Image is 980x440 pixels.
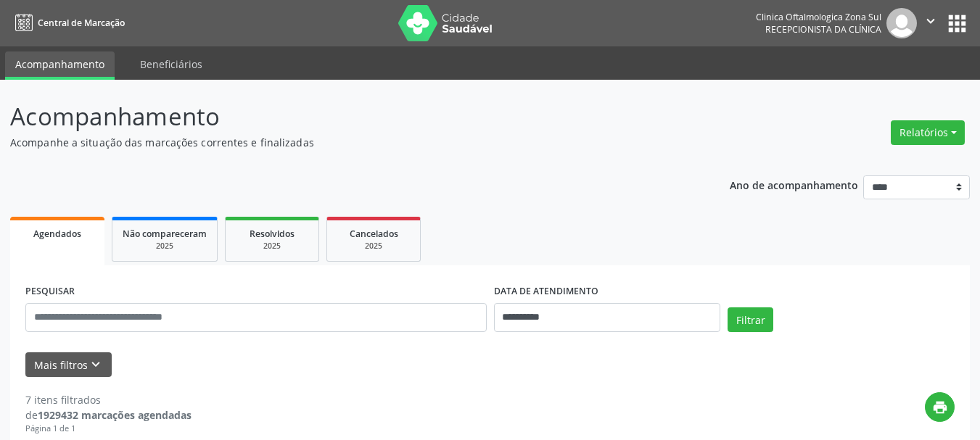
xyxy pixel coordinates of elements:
button: Filtrar [728,307,773,332]
a: Beneficiários [130,51,213,77]
i:  [923,13,939,29]
img: img [886,8,917,38]
p: Acompanhe a situação das marcações correntes e finalizadas [10,135,682,150]
button: apps [944,11,970,36]
p: Ano de acompanhamento [730,175,858,194]
button: Mais filtroskeyboard_arrow_down [25,352,112,378]
button: Relatórios [891,120,965,145]
strong: 1929432 marcações agendadas [38,408,192,422]
button:  [917,8,944,38]
span: Central de Marcação [38,17,125,29]
span: Cancelados [350,228,398,240]
div: 7 itens filtrados [25,392,192,407]
span: Agendados [33,228,81,240]
div: 2025 [123,241,207,252]
p: Acompanhamento [10,99,682,135]
i: print [932,399,948,415]
span: Resolvidos [250,228,295,240]
i: keyboard_arrow_down [88,357,104,373]
button: print [925,392,955,422]
div: Página 1 de 1 [25,423,192,435]
span: Não compareceram [123,228,207,240]
a: Central de Marcação [10,11,125,35]
div: de [25,407,192,423]
label: DATA DE ATENDIMENTO [494,281,598,303]
span: Recepcionista da clínica [765,23,881,36]
div: Clinica Oftalmologica Zona Sul [756,11,881,23]
div: 2025 [337,241,410,252]
a: Acompanhamento [5,51,115,80]
div: 2025 [236,241,308,252]
label: PESQUISAR [25,281,75,303]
